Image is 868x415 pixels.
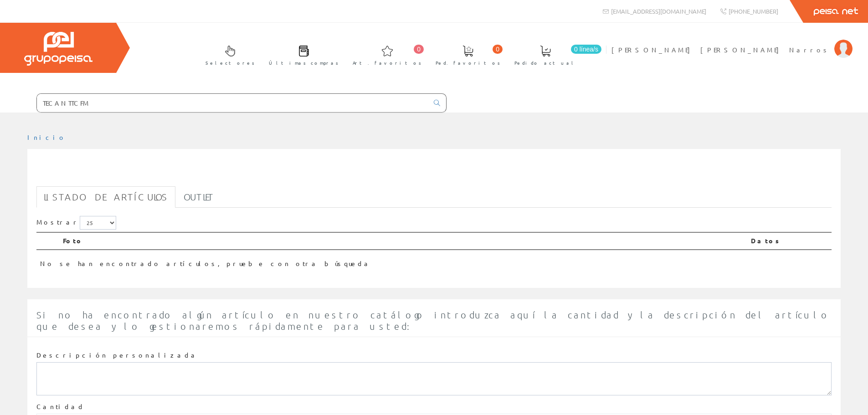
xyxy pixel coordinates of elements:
[269,58,339,67] span: Últimas compras
[36,216,116,230] label: Mostrar
[505,38,604,71] a: 0 línea/s Pedido actual
[729,7,778,15] span: [PHONE_NUMBER]
[36,250,747,272] td: No se han encontrado artículos, pruebe con otra búsqueda
[36,402,85,411] label: Cantidad
[747,232,832,250] th: Datos
[36,186,175,208] a: Listado de artículos
[36,351,198,360] label: Descripción personalizada
[37,94,428,112] input: Buscar ...
[24,32,92,66] img: Grupo Peisa
[59,232,747,250] th: Foto
[611,7,706,15] span: [EMAIL_ADDRESS][DOMAIN_NAME]
[414,45,424,54] span: 0
[196,38,259,71] a: Selectores
[611,45,830,54] span: [PERSON_NAME] [PERSON_NAME] Narros
[571,45,601,54] span: 0 línea/s
[176,186,221,208] a: Outlet
[205,58,255,67] span: Selectores
[36,309,830,332] span: Si no ha encontrado algún artículo en nuestro catálogo introduzca aquí la cantidad y la descripci...
[80,216,116,230] select: Mostrar
[353,58,421,67] span: Art. favoritos
[493,45,503,54] span: 0
[611,38,853,46] a: [PERSON_NAME] [PERSON_NAME] Narros
[36,164,832,182] h1: TECANTTCFM
[436,58,500,67] span: Ped. favoritos
[260,38,343,71] a: Últimas compras
[27,133,66,141] a: Inicio
[514,58,576,67] span: Pedido actual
